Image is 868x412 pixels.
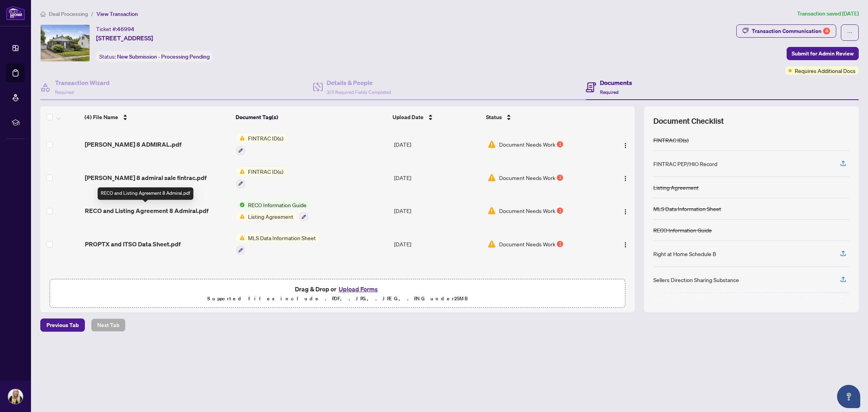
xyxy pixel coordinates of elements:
[55,294,620,303] p: Supported files include .PDF, .JPG, .JPEG, .PNG under 25 MB
[245,201,310,209] span: RECO Information Guide
[653,204,721,213] div: MLS Data Information Sheet
[653,183,699,192] div: Listing Agreement
[91,9,93,18] li: /
[236,167,286,188] button: Status IconFINTRAC ID(s)
[6,6,25,20] img: logo
[245,234,319,242] span: MLS Data Information Sheet
[85,173,207,182] span: [PERSON_NAME] 8 admiral sale fintrac.pdf
[236,134,286,155] button: Status IconFINTRAC ID(s)
[117,53,210,60] span: New Submission - Processing Pending
[487,206,496,215] img: Document Status
[619,204,632,217] button: Logo
[619,238,632,250] button: Logo
[557,175,563,181] div: 1
[847,30,852,35] span: ellipsis
[96,51,213,62] div: Status:
[557,208,563,214] div: 1
[487,140,496,149] img: Document Status
[327,78,391,87] h4: Details & People
[837,385,860,408] button: Open asap
[557,141,563,147] div: 1
[236,234,245,242] img: Status Icon
[96,33,153,43] span: [STREET_ADDRESS]
[245,212,296,221] span: Listing Agreement
[55,89,74,95] span: Required
[653,136,689,144] div: FINTRAC ID(s)
[295,284,380,294] span: Drag & Drop or
[85,206,208,215] span: RECO and Listing Agreement 8 Admiral.pdf
[619,138,632,151] button: Logo
[8,389,23,404] img: Profile Icon
[600,89,618,95] span: Required
[236,201,245,209] img: Status Icon
[389,106,483,128] th: Upload Date
[84,113,118,121] span: (4) File Name
[55,78,110,87] h4: Transaction Wizard
[736,24,836,38] button: Transaction Communication4
[499,206,555,215] span: Document Needs Work
[653,275,739,284] div: Sellers Direction Sharing Substance
[391,161,485,194] td: [DATE]
[622,142,629,149] img: Logo
[653,249,716,258] div: Right at Home Schedule B
[600,78,632,87] h4: Documents
[236,234,319,254] button: Status IconMLS Data Information Sheet
[41,25,90,61] img: IMG-40753959_1.jpg
[85,239,181,249] span: PROPTX and ITSO Data Sheet.pdf
[81,106,232,128] th: (4) File Name
[50,279,625,308] span: Drag & Drop orUpload FormsSupported files include .PDF, .JPG, .JPEG, .PNG under25MB
[91,319,126,332] button: Next Tab
[245,134,286,142] span: FINTRAC ID(s)
[619,171,632,184] button: Logo
[499,173,555,182] span: Document Needs Work
[483,106,599,128] th: Status
[236,134,245,142] img: Status Icon
[232,106,389,128] th: Document Tag(s)
[622,242,629,248] img: Logo
[327,89,391,95] span: 3/3 Required Fields Completed
[557,241,563,247] div: 1
[96,10,138,17] span: View Transaction
[391,194,485,228] td: [DATE]
[98,187,193,200] div: RECO and Listing Agreement 8 Admiral.pdf
[787,47,859,60] button: Submit for Admin Review
[117,26,134,33] span: 46994
[653,159,717,168] div: FINTRAC PEP/HIO Record
[245,167,286,176] span: FINTRAC ID(s)
[96,24,134,33] div: Ticket #:
[792,47,854,60] span: Submit for Admin Review
[393,113,424,121] span: Upload Date
[85,140,181,149] span: [PERSON_NAME] 8 ADMIRAL.pdf
[486,113,502,121] span: Status
[795,66,856,75] span: Requires Additional Docs
[236,167,245,176] img: Status Icon
[391,227,485,261] td: [DATE]
[653,226,712,234] div: RECO Information Guide
[487,240,496,248] img: Document Status
[499,140,555,149] span: Document Needs Work
[236,212,245,221] img: Status Icon
[752,25,830,37] div: Transaction Communication
[40,11,46,17] span: home
[797,9,859,18] article: Transaction saved [DATE]
[622,209,629,215] img: Logo
[622,175,629,182] img: Logo
[40,319,85,332] button: Previous Tab
[236,201,310,222] button: Status IconRECO Information GuideStatus IconListing Agreement
[46,319,79,331] span: Previous Tab
[391,128,485,161] td: [DATE]
[823,28,830,35] div: 4
[336,284,380,294] button: Upload Forms
[49,10,88,17] span: Deal Processing
[499,240,555,248] span: Document Needs Work
[653,116,724,126] span: Document Checklist
[487,173,496,182] img: Document Status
